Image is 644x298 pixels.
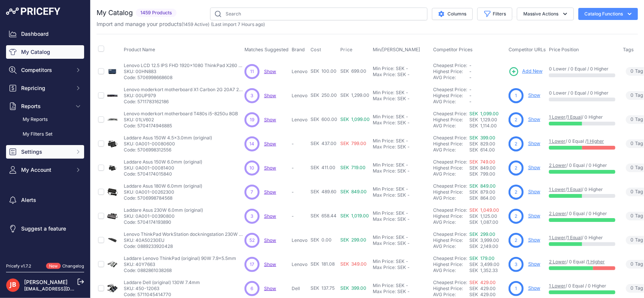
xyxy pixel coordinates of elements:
div: Min Price: [373,210,394,216]
p: Code: 5706998784568 [124,195,202,201]
div: Min Price: [373,114,394,120]
div: - [406,192,410,198]
span: 17 [250,261,254,268]
p: / 0 Equal / 0 Higher [549,211,615,217]
a: Cheapest Price: [433,231,467,237]
span: 0 [630,92,633,99]
span: 1 [515,92,517,99]
a: 1 Lower [549,235,566,240]
a: 1 Equal [567,186,582,192]
div: Min Price: [373,283,394,289]
span: 3 [251,92,254,99]
a: Suggest a feature [6,222,84,235]
div: Highest Price: [433,261,469,267]
nav: Sidebar [6,27,84,254]
a: Show [264,141,276,147]
a: Show [264,189,276,195]
div: AVG Price: [433,75,469,81]
span: SEK 829.00 [469,141,495,147]
a: 1 Equal [567,114,582,120]
button: Repricing [6,81,84,95]
a: 1 Lower [549,138,566,144]
span: Min/[PERSON_NAME] [373,47,420,52]
div: Max Price: [373,120,396,126]
p: Lenovo LCD 12.5 IPS FHD 1920x1080 ThinkPad X260 X270 X280 A275 00HN883 00HN884 [124,63,244,69]
div: SEK [396,66,404,72]
span: 10 [250,165,255,171]
p: / 0 Equal / [549,138,615,144]
a: Show [264,165,276,171]
div: - [404,258,408,264]
span: SEK 719.00 [340,165,366,170]
span: 3 [515,261,518,268]
a: SEK 749.00 [469,159,495,165]
p: Code: 0882861038268 [124,267,236,274]
div: Highest Price: [433,189,469,195]
span: 11 [250,68,254,75]
a: [EMAIL_ADDRESS][DOMAIN_NAME] [24,286,103,292]
a: Show [528,189,540,194]
span: SEK 879.00 [469,189,495,195]
a: Cheapest Price: [433,159,467,165]
p: Laddare Lenovo ThinkPad (original) 90W 7.9x5.5mm [124,255,236,261]
div: Max Price: [373,264,396,270]
p: Lenovo moderkort motherboard X1 Carbon 2G 20A7 20A8 i5-4300u 8GB [124,87,244,93]
div: Highest Price: [433,69,469,75]
div: SEK [396,210,404,216]
span: - [469,99,472,104]
div: - [406,264,410,270]
a: Show [528,141,540,146]
span: 19 [250,116,254,123]
a: 1 Higher [587,138,604,144]
span: Show [264,286,276,291]
div: SEK [397,264,406,270]
a: SEK 399.00 [469,135,495,141]
a: SEK 1,099.00 [469,111,499,116]
div: Min Price: [373,90,394,96]
button: Catalog Functions [578,8,638,20]
div: SEK [397,72,406,78]
span: SEK 849.00 [340,189,367,194]
button: Competitors [6,63,84,77]
a: Show [264,117,276,122]
p: / 0 Equal / [549,259,615,265]
div: AVG Price: [433,147,469,153]
p: Laddare Asus 180W 6.0mm (original) [124,183,202,189]
span: 2 [515,165,518,171]
a: Show [528,165,540,170]
div: SEK 1,352.33 [469,267,506,274]
div: - [406,168,410,174]
div: SEK [396,162,404,168]
span: Price [340,47,353,53]
p: Lenovo [292,261,307,267]
p: / 0 Equal / 0 Higher [549,162,615,168]
span: SEK 849.00 [469,165,496,171]
div: - [406,216,410,222]
span: SEK 3,999.00 [469,237,499,243]
p: Import and manage your products [97,20,265,28]
p: Lenovo ThinkPad WorkStation dockningstation 230W P50/P51/P70/P71 (ej AC) [124,231,244,237]
span: My Account [21,166,71,174]
span: Show [264,237,276,243]
button: Price [340,47,354,53]
a: [PERSON_NAME] [24,279,68,285]
div: SEK 1,114.00 [469,123,506,129]
p: SKU: 0A001-00262300 [124,189,202,195]
span: Competitor Prices [433,47,473,52]
a: SEK 429.00 [469,280,496,285]
div: - [404,138,408,144]
div: Max Price: [373,168,396,174]
p: Code: 5706998668608 [124,75,244,81]
button: Columns [432,8,473,20]
a: SEK 849.00 [469,183,496,189]
div: SEK [396,258,404,264]
span: Settings [21,148,71,156]
div: AVG Price: [433,219,469,225]
p: SKU: 00HN883 [124,69,244,75]
span: 0 [630,212,633,220]
p: Laddare Dell (original) 130W 7.4mm [124,280,200,286]
p: SKU: 0A001-00080600 [124,141,212,147]
a: Cheapest Price: [433,255,467,261]
span: SEK 799.00 [340,141,366,146]
input: Search [210,8,427,20]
